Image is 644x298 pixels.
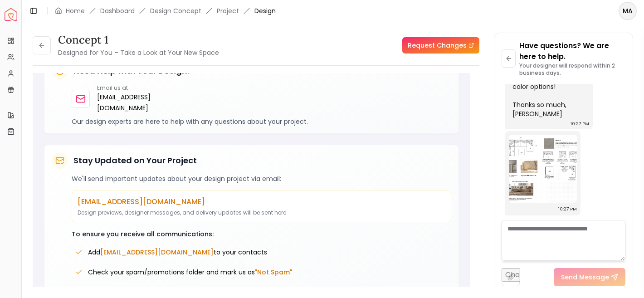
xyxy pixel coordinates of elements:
p: Our design experts are here to help with any questions about your project. [72,117,451,126]
a: Home [66,6,85,15]
h5: Stay Updated on Your Project [73,154,197,167]
p: Email us at [97,84,156,92]
span: Design [254,6,276,15]
h3: Concept 1 [58,33,219,47]
a: Dashboard [100,6,135,15]
img: Spacejoy Logo [5,8,17,21]
button: MA [619,2,637,20]
p: Have questions? We are here to help. [519,40,625,62]
img: Chat Image [509,135,577,203]
p: [EMAIL_ADDRESS][DOMAIN_NAME] [78,196,445,207]
div: 10:27 PM [558,205,577,214]
span: [EMAIL_ADDRESS][DOMAIN_NAME] [100,248,214,257]
a: Spacejoy [5,8,17,21]
small: Designed for You – Take a Look at Your New Space [58,48,219,57]
a: Request Changes [402,37,479,54]
span: Check your spam/promotions folder and mark us as [88,268,292,277]
p: We'll send important updates about your design project via email: [72,174,451,183]
p: Design previews, designer messages, and delivery updates will be sent here [78,209,445,216]
span: Add to your contacts [88,248,267,257]
span: MA [620,3,636,19]
span: "Not Spam" [255,268,292,277]
li: Design Concept [150,6,201,15]
a: [EMAIL_ADDRESS][DOMAIN_NAME] [97,92,156,113]
p: To ensure you receive all communications: [72,230,451,239]
p: Your designer will respond within 2 business days. [519,62,625,77]
a: Project [217,6,239,15]
nav: breadcrumb [55,6,276,15]
div: 10:27 PM [571,119,589,128]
